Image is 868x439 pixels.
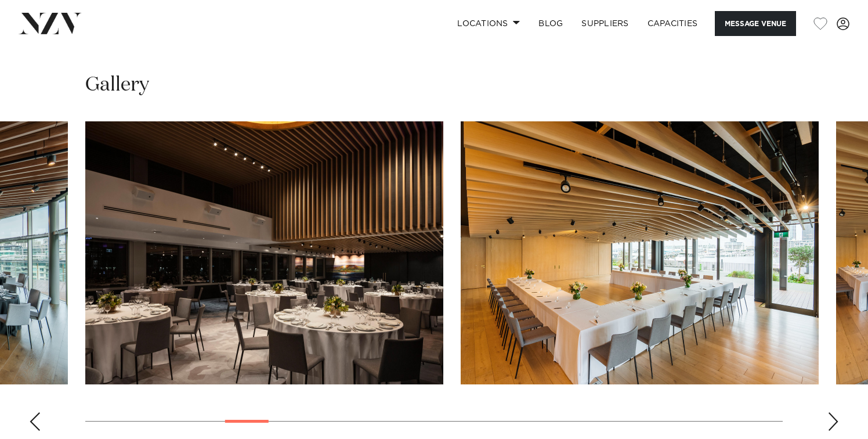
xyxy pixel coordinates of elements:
[638,11,707,36] a: Capacities
[85,72,149,98] h2: Gallery
[529,11,572,36] a: BLOG
[461,121,819,384] swiper-slide: 8 / 30
[715,11,796,36] button: Message Venue
[448,11,529,36] a: Locations
[572,11,638,36] a: SUPPLIERS
[85,121,443,384] swiper-slide: 7 / 30
[19,13,82,34] img: nzv-logo.png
